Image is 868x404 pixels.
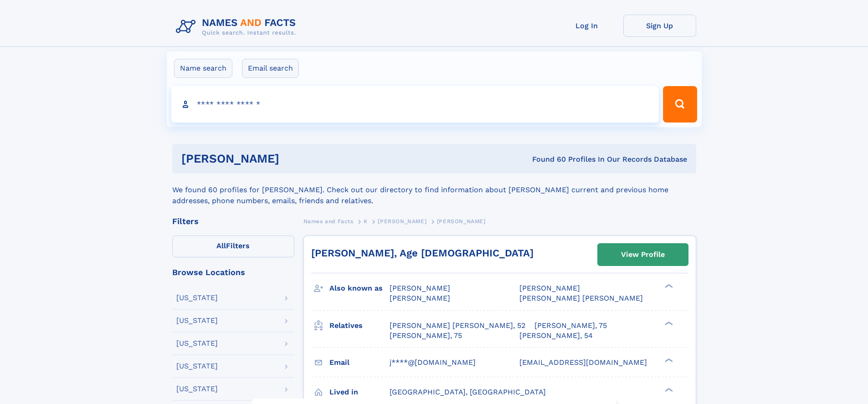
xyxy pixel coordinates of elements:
h3: Also known as [329,281,390,296]
div: View Profile [621,244,665,265]
div: Browse Locations [172,268,294,276]
div: ❯ [663,387,673,393]
a: [PERSON_NAME], 75 [390,331,462,341]
div: ❯ [663,357,673,363]
div: [US_STATE] [176,363,218,370]
div: Filters [172,217,294,225]
h3: Relatives [329,318,390,333]
a: [PERSON_NAME], 54 [519,331,593,341]
h3: Email [329,355,390,370]
a: [PERSON_NAME] [PERSON_NAME], 52 [390,321,525,331]
span: All [216,241,226,250]
a: [PERSON_NAME] [378,215,426,227]
a: Names and Facts [303,215,354,227]
div: ❯ [663,320,673,326]
div: Found 60 Profiles In Our Records Database [406,154,687,164]
span: [GEOGRAPHIC_DATA], [GEOGRAPHIC_DATA] [390,388,546,396]
span: [PERSON_NAME] [PERSON_NAME] [519,294,643,302]
span: [PERSON_NAME] [390,284,450,292]
a: K [364,215,368,227]
div: ❯ [663,283,673,289]
span: [EMAIL_ADDRESS][DOMAIN_NAME] [519,358,647,367]
span: [PERSON_NAME] [378,218,426,225]
a: Sign Up [623,15,696,37]
a: [PERSON_NAME], Age [DEMOGRAPHIC_DATA] [311,247,534,259]
img: Logo Names and Facts [172,15,303,39]
div: [US_STATE] [176,340,218,347]
label: Email search [242,59,299,78]
div: [US_STATE] [176,385,218,393]
h1: [PERSON_NAME] [181,153,406,164]
button: Search Button [663,86,697,123]
label: Name search [174,59,232,78]
span: K [364,218,368,225]
div: We found 60 profiles for [PERSON_NAME]. Check out our directory to find information about [PERSON... [172,174,696,206]
a: View Profile [598,244,688,266]
a: [PERSON_NAME], 75 [534,321,607,331]
label: Filters [172,235,294,257]
span: [PERSON_NAME] [519,284,580,292]
div: [US_STATE] [176,294,218,302]
span: [PERSON_NAME] [390,294,450,302]
div: [US_STATE] [176,317,218,324]
span: [PERSON_NAME] [437,218,486,225]
a: Log In [550,15,623,37]
input: search input [171,86,659,123]
h3: Lived in [329,384,390,400]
